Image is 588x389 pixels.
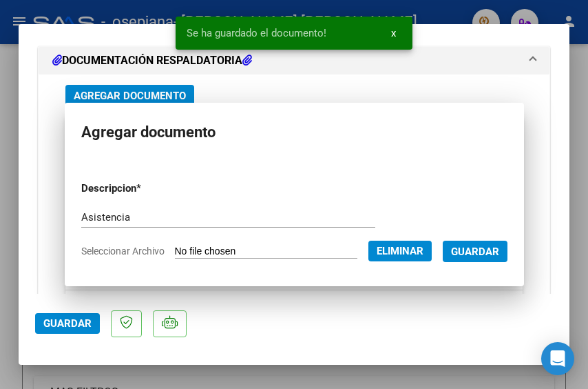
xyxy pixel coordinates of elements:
[541,342,574,375] div: Open Intercom Messenger
[39,47,549,74] mat-expansion-panel-header: DOCUMENTACIÓN RESPALDATORIA
[81,246,165,257] span: Seleccionar Archivo
[65,85,194,106] button: Agregar Documento
[52,52,252,69] h1: DOCUMENTACIÓN RESPALDATORIA
[443,241,507,262] button: Guardar
[43,317,92,330] span: Guardar
[81,181,209,197] p: Descripcion
[39,74,549,379] div: DOCUMENTACIÓN RESPALDATORIA
[377,245,423,257] span: Eliminar
[74,90,186,102] span: Agregar Documento
[35,313,100,334] button: Guardar
[368,241,432,261] button: Eliminar
[81,119,507,146] h2: Agregar documento
[451,246,499,258] span: Guardar
[65,290,523,325] div: 1 total
[187,26,326,40] span: Se ha guardado el documento!
[391,27,396,39] span: x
